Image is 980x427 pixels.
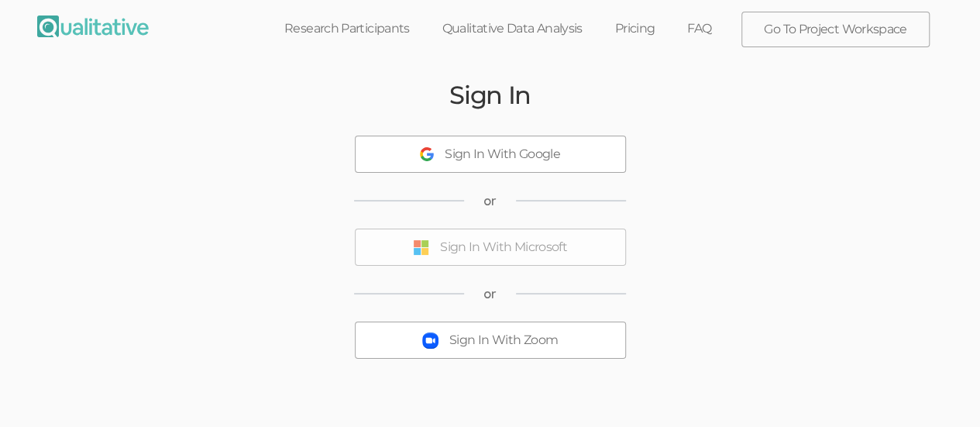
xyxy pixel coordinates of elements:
a: Research Participants [268,12,426,46]
span: or [483,192,497,210]
h2: Sign In [449,81,531,108]
div: Sign In With Zoom [449,332,558,350]
img: Sign In With Zoom [422,332,438,349]
button: Sign In With Zoom [355,322,626,359]
button: Sign In With Microsoft [355,229,626,266]
span: or [483,285,497,303]
img: Qualitative [37,15,149,37]
a: Pricing [599,12,672,46]
img: Sign In With Microsoft [413,239,429,256]
button: Sign In With Google [355,136,626,173]
iframe: Chat Widget [903,353,980,427]
div: Sign In With Microsoft [440,239,567,257]
div: Sign In With Google [445,146,560,164]
a: FAQ [671,12,727,46]
img: Sign In With Google [420,147,434,161]
a: Go To Project Workspace [742,12,928,46]
a: Qualitative Data Analysis [426,12,599,46]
